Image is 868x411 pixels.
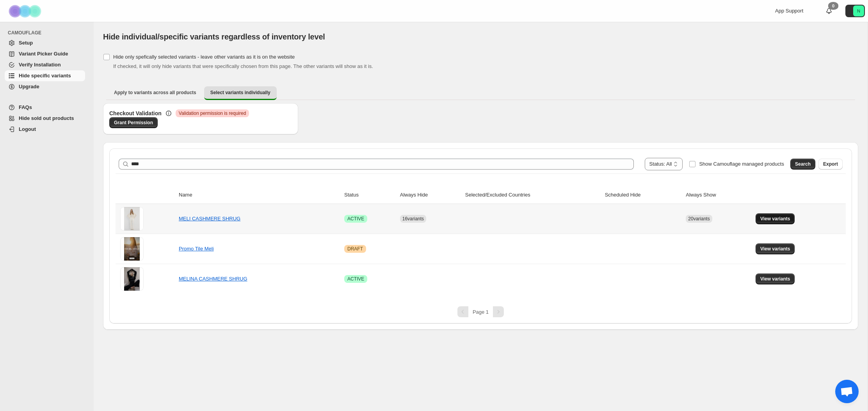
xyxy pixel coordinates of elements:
a: Upgrade [5,81,85,92]
span: ACTIVE [347,276,364,282]
th: Selected/Excluded Countries [463,186,603,204]
button: Avatar with initials N [845,5,865,17]
a: FAQs [5,102,85,113]
a: Grant Permission [109,117,158,128]
span: Setup [19,40,33,46]
span: View variants [760,216,790,222]
span: Hide specific variants [19,73,71,79]
span: App Support [775,8,803,14]
span: View variants [760,246,790,252]
h3: Checkout Validation [109,109,162,117]
span: Variant Picker Guide [19,51,68,57]
th: Name [176,186,342,204]
th: Scheduled Hide [603,186,684,204]
span: Validation permission is required [179,110,246,116]
span: Verify Installation [19,62,61,68]
th: Always Show [683,186,753,204]
th: Always Hide [398,186,463,204]
button: View variants [756,243,795,254]
nav: Pagination [116,306,846,317]
a: MELINA CASHMERE SHRUG [179,276,247,282]
span: CAMOUFLAGE [8,30,88,36]
text: N [857,9,860,13]
span: Hide sold out products [19,115,74,121]
span: Upgrade [19,84,39,89]
div: Select variants individually [103,103,858,330]
button: Select variants individually [204,86,277,100]
span: Hide individual/specific variants regardless of inventory level [103,32,325,41]
button: View variants [756,213,795,224]
span: View variants [760,276,790,282]
a: Variant Picker Guide [5,48,85,59]
span: Select variants individually [210,89,270,96]
a: Setup [5,38,85,48]
a: Verify Installation [5,59,85,70]
button: View variants [756,273,795,284]
div: 0 [828,2,838,10]
th: Status [342,186,398,204]
a: Logout [5,124,85,135]
span: Page 1 [473,309,489,315]
a: MELI CASHMERE SHRUG [179,216,240,222]
div: Open chat [835,380,859,403]
span: Hide only spefically selected variants - leave other variants as it is on the website [113,54,295,60]
a: Hide sold out products [5,113,85,124]
span: FAQs [19,104,32,110]
span: ACTIVE [347,216,364,222]
a: Hide specific variants [5,70,85,81]
span: Grant Permission [114,120,153,126]
span: Show Camouflage managed products [699,161,784,167]
span: DRAFT [347,246,363,252]
span: 16 variants [402,216,424,222]
span: Apply to variants across all products [114,89,196,96]
span: Export [823,161,838,167]
span: 20 variants [688,216,710,222]
span: Search [795,161,811,167]
button: Apply to variants across all products [108,86,203,99]
button: Export [818,159,843,170]
img: Camouflage [6,0,45,22]
span: If checked, it will only hide variants that were specifically chosen from this page. The other va... [113,63,373,69]
a: 0 [825,7,833,15]
a: Promo Tile Meli [179,246,214,252]
span: Avatar with initials N [853,5,864,16]
span: Logout [19,126,36,132]
button: Search [790,159,815,170]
